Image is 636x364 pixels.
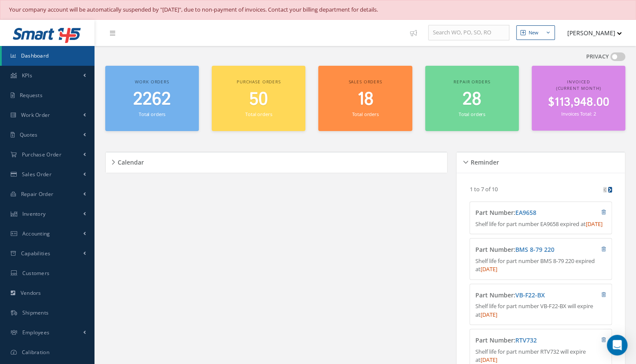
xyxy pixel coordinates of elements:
[22,210,46,217] span: Inventory
[607,335,627,355] div: Open Intercom Messenger
[22,349,49,356] span: Calibration
[459,111,485,117] small: Total orders
[475,246,570,254] h4: Part Number
[212,66,305,132] a: Purchase orders 50 Total orders
[556,85,601,91] span: (Current Month)
[548,94,609,111] span: $113,948.00
[453,79,490,85] span: Repair orders
[2,46,94,66] a: Dashboard
[428,25,509,40] input: Search WO, PO, SO, RO
[352,111,378,117] small: Total orders
[21,250,51,257] span: Capabilities
[135,79,169,85] span: Work orders
[475,337,570,344] h4: Part Number
[515,245,554,254] a: BMS 8-79 220
[9,6,627,14] div: Your company account will be automatically suspended by "[DATE]", due to non-payment of invoices....
[21,111,50,119] span: Work Order
[318,66,412,132] a: Sales orders 18 Total orders
[515,336,537,344] a: RTV732
[514,291,545,299] span: :
[586,52,609,61] label: PRIVACY
[425,66,519,132] a: Repair orders 28 Total orders
[481,356,497,364] span: [DATE]
[469,185,497,193] p: 1 to 7 of 10
[468,156,499,166] h5: Reminder
[514,245,554,254] span: :
[475,257,606,274] p: Shelf life for part number BMS 8-79 220 expired at
[249,87,268,112] span: 50
[481,311,497,318] span: [DATE]
[139,111,165,117] small: Total orders
[481,265,497,273] span: [DATE]
[237,79,281,85] span: Purchase orders
[475,302,606,319] p: Shelf life for part number VB-F22-BX will expire at
[529,29,539,37] div: New
[567,79,590,85] span: Invoiced
[515,291,545,299] a: VB-F22-BX
[133,87,171,112] span: 2262
[22,171,52,178] span: Sales Order
[475,220,606,229] p: Shelf life for part number EA9658 expired at
[21,52,49,59] span: Dashboard
[22,269,50,277] span: Customers
[514,208,536,217] span: :
[348,79,382,85] span: Sales orders
[22,230,50,237] span: Accounting
[463,87,481,112] span: 28
[20,92,43,99] span: Requests
[245,111,272,117] small: Total orders
[22,151,61,158] span: Purchase Order
[105,66,199,132] a: Work orders 2262 Total orders
[515,208,536,217] a: EA9658
[22,309,49,316] span: Shipments
[559,24,622,41] button: [PERSON_NAME]
[20,131,38,138] span: Quotes
[21,190,54,198] span: Repair Order
[561,110,596,117] small: Invoices Total: 2
[516,25,555,40] button: New
[115,156,144,166] h5: Calendar
[406,20,428,46] a: Show Tips
[586,220,603,228] span: [DATE]
[514,336,537,344] span: :
[475,292,570,299] h4: Part Number
[22,329,50,336] span: Employees
[22,72,32,79] span: KPIs
[357,87,374,112] span: 18
[21,289,41,297] span: Vendors
[475,209,570,217] h4: Part Number
[532,66,625,131] a: Invoiced (Current Month) $113,948.00 Invoices Total: 2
